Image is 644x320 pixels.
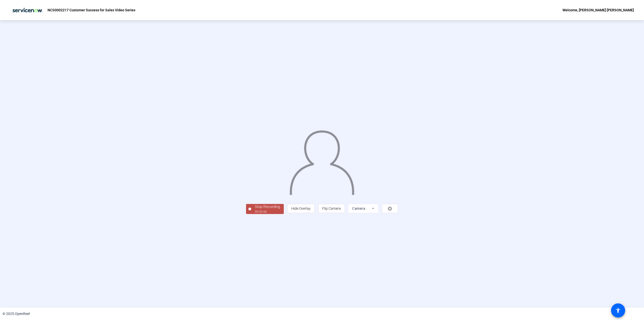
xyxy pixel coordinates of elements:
[291,206,311,210] span: Hide Overlay
[246,204,284,214] button: Stop Recording00:00:06
[318,204,345,213] button: Flip Camera
[48,7,135,13] p: NCS0002217 Customer Success for Sales Video Series
[562,7,634,13] div: Welcome, [PERSON_NAME] [PERSON_NAME]
[255,204,280,210] div: Stop Recording
[322,206,341,210] span: Flip Camera
[10,5,45,15] img: OpenReel logo
[287,204,315,213] button: Hide Overlay
[289,126,355,195] img: overlay
[3,311,30,316] div: © 2025 OpenReel
[255,209,280,214] div: 00:00:06
[615,307,621,313] mat-icon: accessibility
